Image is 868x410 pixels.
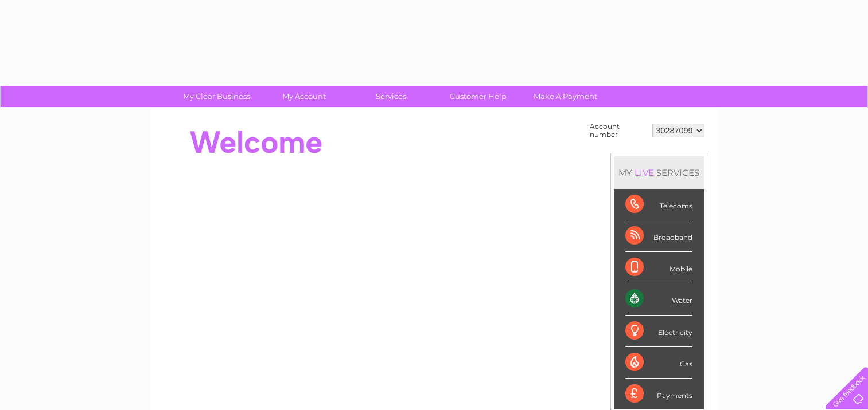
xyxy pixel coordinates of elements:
div: Electricity [625,316,692,347]
div: Water [625,283,692,315]
div: LIVE [632,167,656,178]
div: Mobile [625,252,692,283]
td: Account number [587,120,649,141]
div: Payments [625,379,692,409]
a: My Account [256,86,351,107]
div: Telecoms [625,189,692,220]
div: MY SERVICES [614,156,704,189]
a: Make A Payment [518,86,613,107]
a: Services [344,86,438,107]
a: My Clear Business [169,86,264,107]
div: Gas [625,347,692,379]
a: Customer Help [431,86,526,107]
div: Broadband [625,220,692,252]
